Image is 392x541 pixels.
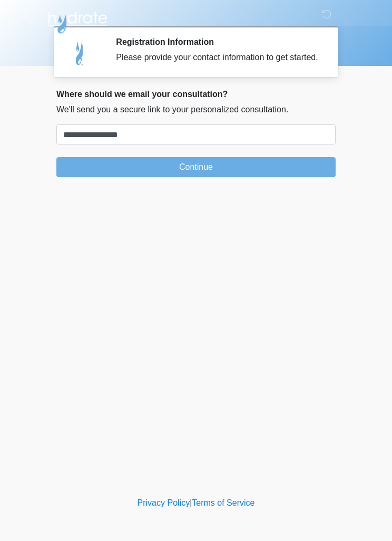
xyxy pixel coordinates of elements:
a: Terms of Service [192,498,254,507]
h2: Where should we email your consultation? [56,89,336,99]
a: | [190,498,192,507]
img: Agent Avatar [64,37,96,69]
p: We'll send you a secure link to your personalized consultation. [56,103,336,116]
img: Hydrate IV Bar - Scottsdale Logo [46,8,109,34]
div: Please provide your contact information to get started. [116,51,320,64]
button: Continue [56,157,336,177]
a: Privacy Policy [138,498,190,507]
